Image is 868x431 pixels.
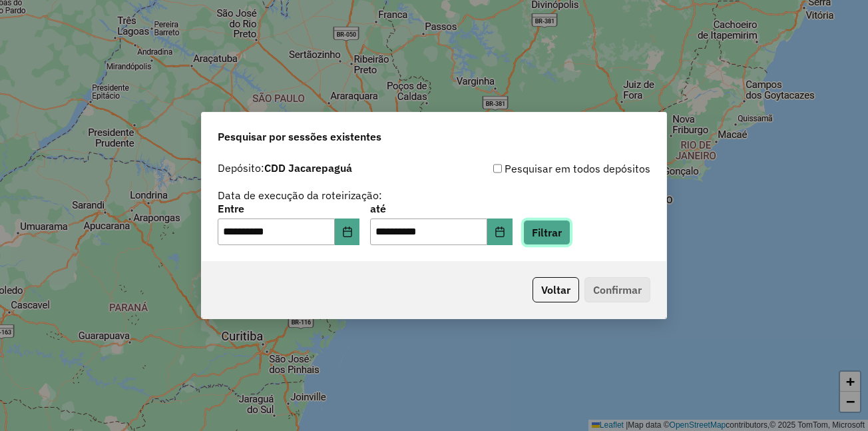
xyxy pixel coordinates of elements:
[487,218,513,245] button: Choose Date
[218,187,382,203] label: Data de execução da roteirização:
[264,161,352,175] strong: CDD Jacarepaguá
[218,129,381,145] span: Pesquisar por sessões existentes
[533,277,579,302] button: Voltar
[523,220,570,245] button: Filtrar
[218,201,359,216] label: Entre
[370,201,512,216] label: até
[335,218,360,245] button: Choose Date
[434,161,650,177] div: Pesquisar em todos depósitos
[218,160,352,176] label: Depósito:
